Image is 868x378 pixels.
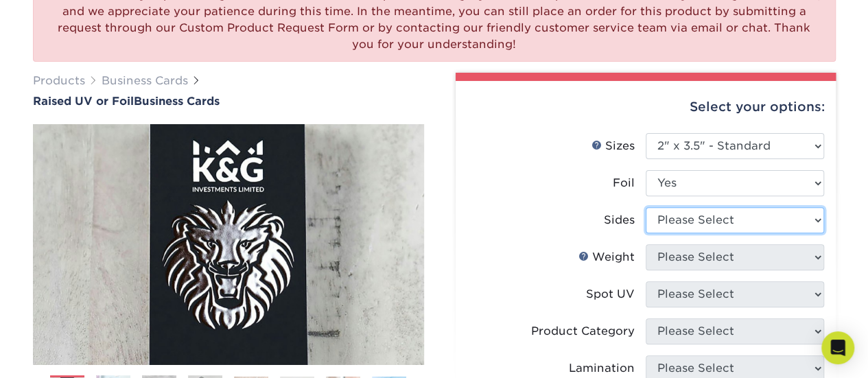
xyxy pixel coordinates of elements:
div: Sides [604,212,635,228]
div: Lamination [569,360,635,377]
a: Products [33,74,85,87]
div: Select your options: [467,81,825,133]
span: Raised UV or Foil [33,95,134,108]
div: Product Category [531,323,635,340]
div: Spot UV [586,286,635,303]
div: Foil [613,175,635,191]
div: Weight [578,249,635,265]
div: Sizes [591,138,635,154]
a: Business Cards [102,74,188,87]
a: Raised UV or FoilBusiness Cards [33,95,424,108]
h1: Business Cards [33,95,424,108]
div: Open Intercom Messenger [821,331,854,364]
